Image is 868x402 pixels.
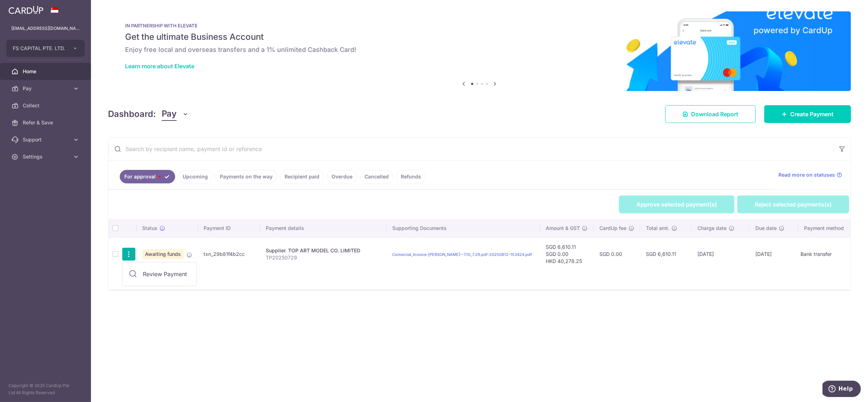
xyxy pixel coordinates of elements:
a: Cancelled [360,170,393,183]
span: Pay [162,107,177,121]
td: SGD 6,610.11 SGD 0.00 HKD 40,278.25 [540,237,594,270]
img: Renovation banner [108,11,851,91]
span: Amount & GST [546,225,580,232]
div: Supplier. TOP ART MODEL CO. LIMITED [266,247,381,254]
td: [DATE] [692,237,750,270]
p: [EMAIL_ADDRESS][DOMAIN_NAME] [11,25,80,32]
a: Comercial_Invoice-[PERSON_NAME]--7.10_7.29.pdf-20250812-153424.pdf [392,252,532,257]
span: Due date [755,225,777,232]
h6: Enjoy free local and overseas transfers and a 1% unlimited Cashback Card! [125,45,834,54]
span: Download Report [691,110,738,118]
a: Recipient paid [280,170,324,183]
a: Read more on statuses [778,171,842,178]
a: Upcoming [178,170,212,183]
span: Review Payment [143,270,190,278]
span: Support [23,136,70,143]
span: Charge date [697,225,727,232]
a: Overdue [327,170,357,183]
a: Refunds [396,170,426,183]
h5: Get the ultimate Business Account [125,31,834,43]
span: Awaiting funds [142,249,184,259]
a: Download Report [665,105,756,123]
input: Search by recipient name, payment id or reference [108,138,834,160]
span: Settings [23,153,70,160]
span: FS CAPITAL PTE. LTD. [13,45,65,52]
td: SGD 6,610.11 [640,237,692,270]
span: Create Payment [790,110,834,118]
button: Pay [162,107,189,121]
a: Learn more about Elevate [125,63,194,70]
a: Review Payment [123,265,196,283]
iframe: Opens a widget where you can find more information [823,381,861,398]
a: For approval [120,170,175,183]
span: CardUp fee [600,225,627,232]
span: Status [142,225,157,232]
th: Supporting Documents [387,219,540,237]
ul: Pay [122,262,197,286]
a: Payments on the way [215,170,277,183]
img: CardUp [9,6,43,14]
button: FS CAPITAL PTE. LTD. [6,40,85,57]
th: Payment method [798,219,853,237]
span: Total amt. [646,225,669,232]
span: Collect [23,102,70,109]
span: Bank transfer [800,251,832,257]
span: Home [23,68,70,75]
h4: Dashboard: [108,108,156,120]
th: Payment ID [198,219,260,237]
td: [DATE] [750,237,798,270]
p: TP20250729 [266,254,381,261]
td: txn_29b81f4b2cc [198,237,260,270]
span: Read more on statuses [778,171,835,178]
th: Payment details [260,219,387,237]
span: Refer & Save [23,119,70,126]
a: Create Payment [764,105,851,123]
td: SGD 0.00 [594,237,641,270]
p: IN PARTNERSHIP WITH ELEVATE [125,23,834,28]
span: Pay [23,85,70,92]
